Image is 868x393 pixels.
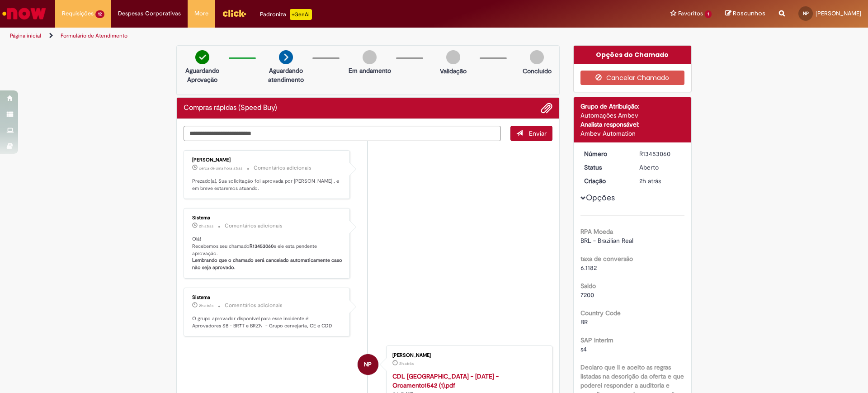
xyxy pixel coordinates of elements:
[580,345,587,353] span: s4
[199,303,213,308] span: 2h atrás
[580,71,685,85] button: Cancelar Chamado
[192,295,343,300] div: Sistema
[639,149,681,158] div: R13453060
[222,6,246,20] img: click_logo_yellow_360x200.png
[199,303,213,308] time: 27/08/2025 15:14:18
[705,10,712,18] span: 1
[725,9,765,18] a: Rascunhos
[523,66,552,76] p: Concluído
[192,178,343,192] p: Prezado(a), Sua solicitação foi aprovada por [PERSON_NAME] , e em breve estaremos atuando.
[392,353,543,358] div: [PERSON_NAME]
[260,9,312,20] div: Padroniza
[225,222,283,230] small: Comentários adicionais
[192,257,344,271] b: Lembrando que o chamado será cancelado automaticamente caso não seja aprovado.
[399,361,414,366] time: 27/08/2025 15:14:05
[61,32,127,39] a: Formulário de Atendimento
[574,46,692,64] div: Opções do Chamado
[199,223,213,229] span: 2h atrás
[580,309,621,317] b: Country Code
[192,315,343,329] p: O grupo aprovador disponível para esse incidente é: Aprovadores SB - BR7T e BRZN - Grupo cervejar...
[349,66,391,75] p: Em andamento
[577,163,633,172] dt: Status
[733,9,765,18] span: Rascunhos
[199,223,213,229] time: 27/08/2025 15:14:20
[62,9,94,18] span: Requisições
[510,126,552,141] button: Enviar
[254,164,311,172] small: Comentários adicionais
[530,50,544,64] img: img-circle-grey.png
[639,177,661,185] time: 27/08/2025 15:14:08
[118,9,181,18] span: Despesas Corporativas
[580,282,596,290] b: Saldo
[264,66,308,84] p: Aguardando atendimento
[577,149,633,158] dt: Número
[577,176,633,185] dt: Criação
[199,166,242,171] span: cerca de uma hora atrás
[816,9,861,17] span: [PERSON_NAME]
[580,120,685,129] div: Analista responsável:
[7,28,572,44] ul: Trilhas de página
[580,255,633,263] b: taxa de conversão
[440,66,467,76] p: Validação
[290,9,312,20] p: +GenAi
[392,372,499,389] a: CDL [GEOGRAPHIC_DATA] - [DATE] - Orcamento1542 (1).pdf
[580,129,685,138] div: Ambev Automation
[580,111,685,120] div: Automações Ambev
[184,104,277,112] h2: Compras rápidas (Speed Buy) Histórico de tíquete
[639,163,681,172] div: Aberto
[358,354,378,375] div: Najla Nascimento Pereira
[195,50,209,64] img: check-circle-green.png
[399,361,414,366] span: 2h atrás
[580,264,597,272] span: 6.1182
[180,66,224,84] p: Aguardando Aprovação
[580,318,588,326] span: BR
[250,243,274,250] b: R13453060
[580,237,633,245] span: BRL - Brazilian Real
[803,10,809,16] span: NP
[580,102,685,111] div: Grupo de Atribuição:
[199,166,242,171] time: 27/08/2025 16:46:35
[639,177,661,185] span: 2h atrás
[10,32,41,39] a: Página inicial
[363,50,377,64] img: img-circle-grey.png
[529,129,547,137] span: Enviar
[580,227,613,236] b: RPA Moeda
[192,236,343,271] p: Olá! Recebemos seu chamado e ele esta pendente aprovação.
[192,215,343,221] div: Sistema
[192,157,343,163] div: [PERSON_NAME]
[194,9,208,18] span: More
[95,10,104,18] span: 12
[678,9,703,18] span: Favoritos
[446,50,460,64] img: img-circle-grey.png
[639,176,681,185] div: 27/08/2025 15:14:08
[580,336,613,344] b: SAP Interim
[364,354,372,375] span: NP
[225,302,283,309] small: Comentários adicionais
[580,291,594,299] span: 7200
[279,50,293,64] img: arrow-next.png
[1,5,47,23] img: ServiceNow
[541,102,552,114] button: Adicionar anexos
[184,126,501,141] textarea: Digite sua mensagem aqui...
